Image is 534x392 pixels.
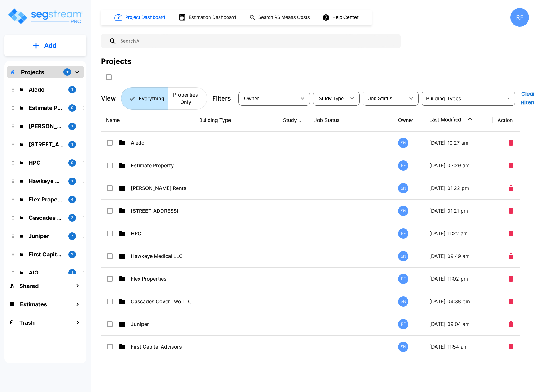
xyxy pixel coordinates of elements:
h1: Trash [19,318,35,327]
span: Study Type [319,96,344,101]
button: More-Options [516,227,528,240]
p: Aledo [29,85,63,94]
p: [DATE] 04:38 pm [429,298,488,305]
button: More-Options [516,250,528,262]
h1: Estimation Dashboard [189,14,236,21]
p: Add [44,41,57,50]
div: SN [398,251,408,261]
p: Cascades Cover Two LLC [29,214,63,222]
p: 138 Polecat Lane [29,140,63,149]
button: More-Options [516,137,528,149]
th: Last Modified [424,109,493,132]
p: Estimate Property [29,104,63,112]
p: 2 [71,252,73,257]
p: Flex Properties [131,275,193,282]
img: Logo [7,7,83,25]
div: SN [398,296,408,307]
button: Delete [506,205,516,217]
p: [DATE] 01:21 pm [429,207,488,214]
div: SN [398,138,408,148]
th: Study Type [278,109,309,132]
p: Juniper [131,320,193,328]
p: Kessler Rental [29,122,63,130]
input: Search All [117,34,398,48]
button: Delete [506,340,516,353]
div: Projects [101,56,131,67]
th: Name [101,109,194,132]
th: Action [493,109,533,132]
p: Estimate Property [131,162,193,169]
button: More-Options [516,295,528,308]
p: First Capital Advisors [131,343,193,350]
div: SN [398,183,408,193]
button: Delete [506,273,516,285]
p: Properties Only [172,91,200,106]
button: More-Options [516,273,528,285]
div: SN [398,342,408,352]
span: Owner [244,96,259,101]
p: 1 [71,124,73,129]
p: [STREET_ADDRESS] [131,207,193,214]
button: More-Options [516,205,528,217]
h1: Shared [19,282,39,290]
h1: Estimates [20,300,47,309]
div: RF [398,160,408,171]
button: More-Options [516,182,528,194]
p: HPC [131,230,193,237]
p: 0 [71,105,73,110]
p: [DATE] 09:04 am [429,320,488,328]
p: AIO [29,268,63,277]
p: Hawkeye Medical LLC [29,177,63,185]
button: Delete [506,250,516,262]
p: [DATE] 10:27 am [429,139,488,146]
div: RF [398,228,408,239]
span: Job Status [368,96,392,101]
p: 1 [71,178,73,184]
th: Building Type [194,109,278,132]
p: Everything [139,95,164,102]
p: Juniper [29,232,63,240]
th: Owner [393,109,424,132]
button: Project Dashboard [112,11,168,24]
div: RF [398,274,408,284]
p: [DATE] 09:49 am [429,252,488,260]
button: More-Options [516,340,528,353]
p: View [101,94,116,103]
button: Delete [506,137,516,149]
input: Building Types [424,94,503,103]
p: HPC [29,159,63,167]
p: 1 [71,87,73,92]
button: Delete [506,227,516,240]
p: Filters [212,94,231,103]
p: Cascades Cover Two LLC [131,298,193,305]
button: Delete [506,182,516,194]
button: Delete [506,159,516,172]
p: 1 [71,142,73,147]
h1: Search RS Means Costs [258,14,310,21]
p: [DATE] 11:54 am [429,343,488,350]
p: [PERSON_NAME] Rental [131,184,193,192]
h1: Project Dashboard [125,14,165,21]
p: Projects [21,68,44,76]
div: Select [364,90,405,107]
div: Select [314,90,346,107]
button: Everything [121,87,168,110]
button: SelectAll [103,71,115,83]
button: More-Options [516,159,528,172]
p: Flex Properties [29,195,63,204]
div: Select [240,90,296,107]
p: Hawkeye Medical LLC [131,252,193,260]
button: Properties Only [168,87,207,110]
button: Add [4,37,86,55]
div: SN [398,206,408,216]
button: More-Options [516,318,528,330]
p: 1 [71,270,73,275]
p: [DATE] 03:29 am [429,162,488,169]
p: 0 [71,160,73,165]
button: Estimation Dashboard [176,11,239,24]
p: First Capital Advisors [29,250,63,259]
button: Search RS Means Costs [247,11,313,24]
p: [DATE] 01:22 pm [429,184,488,192]
button: Open [504,94,513,103]
th: Job Status [309,109,393,132]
